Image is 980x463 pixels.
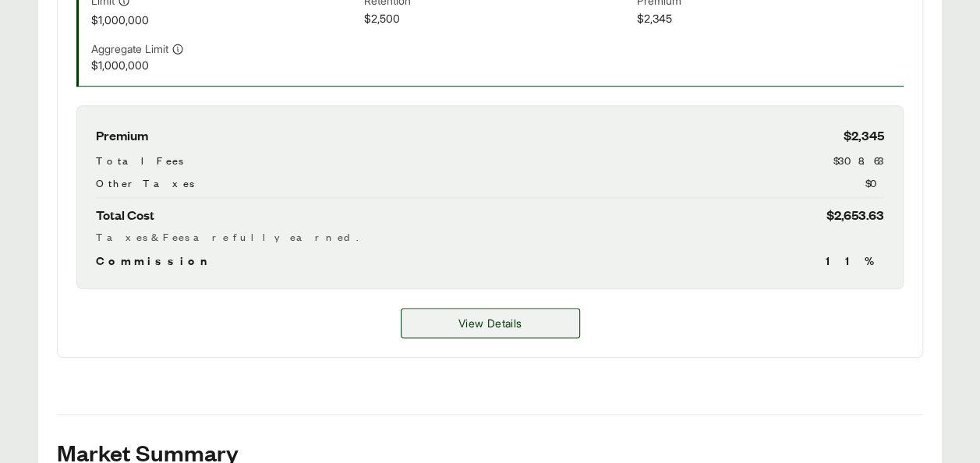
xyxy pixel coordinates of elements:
span: $1,000,000 [91,12,358,28]
span: $2,653.63 [826,204,884,225]
span: View Details [458,315,522,331]
span: $2,345 [637,10,904,28]
span: Total Fees [96,152,183,168]
button: View Details [401,308,580,338]
span: Other Taxes [96,175,194,191]
span: $0 [865,175,884,191]
span: Commission [96,251,214,270]
span: $308.63 [833,152,884,168]
span: $2,500 [364,10,631,28]
span: $1,000,000 [91,57,358,73]
a: Vela details [401,308,580,338]
span: 11 % [826,251,884,270]
div: Taxes & Fees are fully earned. [96,228,884,245]
span: Aggregate Limit [91,41,168,57]
span: $2,345 [844,125,884,146]
span: Premium [96,125,148,146]
span: Total Cost [96,204,154,225]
